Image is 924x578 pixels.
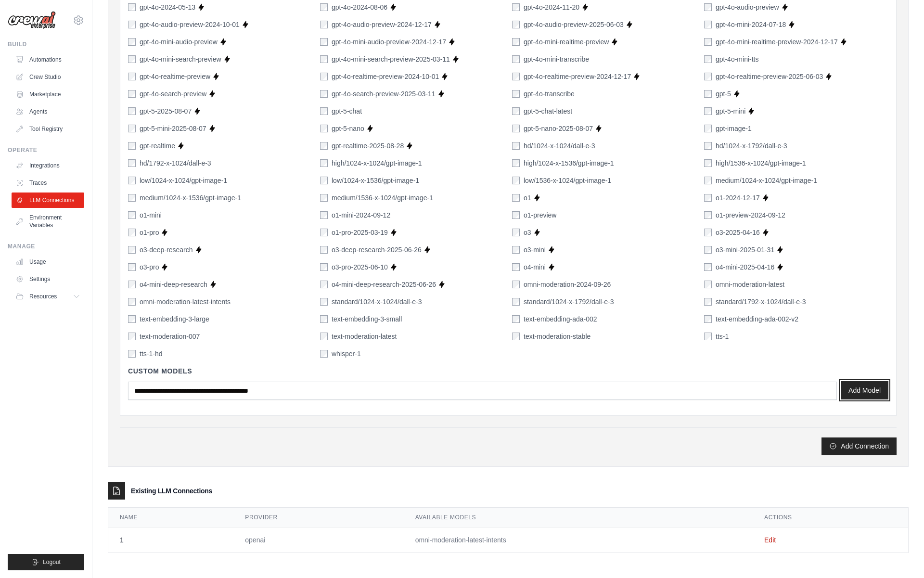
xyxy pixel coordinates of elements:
[140,280,207,289] label: o4-mini-deep-research
[332,280,436,289] label: o4-mini-deep-research-2025-06-26
[716,2,779,12] label: gpt-4o-audio-preview
[716,228,760,237] label: o3-2025-04-16
[524,245,546,255] label: o3-mini
[320,333,328,340] input: text-moderation-latest
[332,228,388,237] label: o1-pro-2025-03-19
[512,229,520,236] input: o3
[332,349,361,359] label: whisper-1
[8,243,84,250] div: Manage
[512,125,520,132] input: gpt-5-nano-2025-08-07
[128,107,136,115] input: gpt-5-2025-08-07
[12,271,84,287] a: Settings
[716,332,729,341] label: tts-1
[704,125,712,132] input: gpt-image-1
[140,37,218,47] label: gpt-4o-mini-audio-preview
[764,536,776,544] a: Edit
[512,246,520,254] input: o3-mini
[524,158,614,168] label: high/1024-x-1536/gpt-image-1
[320,107,328,115] input: gpt-5-chat
[233,527,403,553] td: openai
[512,90,520,98] input: gpt-4o-transcribe
[332,141,404,151] label: gpt-realtime-2025-08-28
[128,315,136,323] input: text-embedding-3-large
[524,280,611,289] label: omni-moderation-2024-09-26
[704,246,712,254] input: o3-mini-2025-01-31
[332,106,362,116] label: gpt-5-chat
[43,558,61,566] span: Logout
[12,289,84,304] button: Resources
[512,281,520,288] input: omni-moderation-2024-09-26
[128,298,136,306] input: omni-moderation-latest-intents
[524,2,579,12] label: gpt-4o-2024-11-20
[524,297,614,307] label: standard/1024-x-1792/dall-e-3
[716,297,806,307] label: standard/1792-x-1024/dall-e-3
[320,73,328,80] input: gpt-4o-realtime-preview-2024-10-01
[512,107,520,115] input: gpt-5-chat-latest
[320,21,328,28] input: gpt-4o-audio-preview-2024-12-17
[332,2,387,12] label: gpt-4o-2024-08-06
[512,55,520,63] input: gpt-4o-mini-transcribe
[704,194,712,202] input: o1-2024-12-17
[332,332,397,341] label: text-moderation-latest
[716,314,798,324] label: text-embedding-ada-002-v2
[128,21,136,28] input: gpt-4o-audio-preview-2024-10-01
[841,381,888,399] button: Add Model
[524,89,575,99] label: gpt-4o-transcribe
[332,314,402,324] label: text-embedding-3-small
[716,141,787,151] label: hd/1024-x-1792/dall-e-3
[332,124,364,133] label: gpt-5-nano
[332,89,436,99] label: gpt-4o-search-preview-2025-03-11
[753,508,908,527] th: Actions
[332,72,439,81] label: gpt-4o-realtime-preview-2024-10-01
[704,38,712,46] input: gpt-4o-mini-realtime-preview-2024-12-17
[320,263,328,271] input: o3-pro-2025-06-10
[716,193,760,203] label: o1-2024-12-17
[128,246,136,254] input: o3-deep-research
[128,90,136,98] input: gpt-4o-search-preview
[320,125,328,132] input: gpt-5-nano
[716,176,817,185] label: medium/1024-x-1024/gpt-image-1
[140,176,227,185] label: low/1024-x-1024/gpt-image-1
[128,125,136,132] input: gpt-5-mini-2025-08-07
[716,280,784,289] label: omni-moderation-latest
[140,158,211,168] label: hd/1792-x-1024/dall-e-3
[704,159,712,167] input: high/1536-x-1024/gpt-image-1
[332,37,446,47] label: gpt-4o-mini-audio-preview-2024-12-17
[332,54,450,64] label: gpt-4o-mini-search-preview-2025-03-11
[128,333,136,340] input: text-moderation-007
[332,210,390,220] label: o1-mini-2024-09-12
[12,210,84,233] a: Environment Variables
[716,37,838,47] label: gpt-4o-mini-realtime-preview-2024-12-17
[332,193,433,203] label: medium/1536-x-1024/gpt-image-1
[704,90,712,98] input: gpt-5
[320,90,328,98] input: gpt-4o-search-preview-2025-03-11
[704,3,712,11] input: gpt-4o-audio-preview
[128,194,136,202] input: medium/1024-x-1536/gpt-image-1
[704,107,712,115] input: gpt-5-mini
[716,20,786,29] label: gpt-4o-mini-2024-07-18
[716,245,774,255] label: o3-mini-2025-01-31
[320,211,328,219] input: o1-mini-2024-09-12
[704,333,712,340] input: tts-1
[128,55,136,63] input: gpt-4o-mini-search-preview
[12,69,84,85] a: Crew Studio
[524,176,611,185] label: low/1536-x-1024/gpt-image-1
[320,194,328,202] input: medium/1536-x-1024/gpt-image-1
[12,121,84,137] a: Tool Registry
[140,193,241,203] label: medium/1024-x-1536/gpt-image-1
[320,177,328,184] input: low/1024-x-1536/gpt-image-1
[320,281,328,288] input: o4-mini-deep-research-2025-06-26
[524,106,572,116] label: gpt-5-chat-latest
[140,89,206,99] label: gpt-4o-search-preview
[524,20,624,29] label: gpt-4o-audio-preview-2025-06-03
[108,508,233,527] th: Name
[140,72,210,81] label: gpt-4o-realtime-preview
[716,158,806,168] label: high/1536-x-1024/gpt-image-1
[512,21,520,28] input: gpt-4o-audio-preview-2025-06-03
[12,254,84,270] a: Usage
[524,262,546,272] label: o4-mini
[29,293,57,300] span: Resources
[512,194,520,202] input: o1
[704,229,712,236] input: o3-2025-04-16
[524,193,531,203] label: o1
